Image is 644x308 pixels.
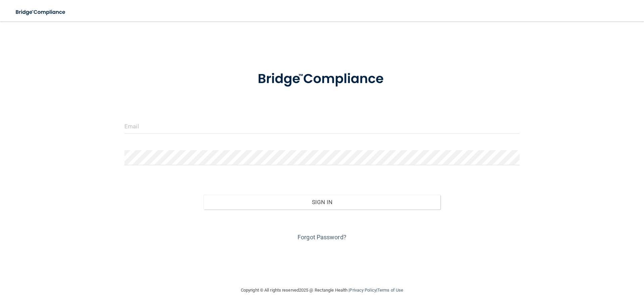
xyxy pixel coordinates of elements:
[200,280,444,301] div: Copyright © All rights reserved 2025 @ Rectangle Health | |
[298,234,346,241] a: Forgot Password?
[204,195,441,209] button: Sign In
[377,288,403,293] a: Terms of Use
[10,5,72,19] img: bridge_compliance_login_screen.278c3ca4.svg
[350,288,376,293] a: Privacy Policy
[244,62,400,97] img: bridge_compliance_login_screen.278c3ca4.svg
[124,119,520,134] input: Email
